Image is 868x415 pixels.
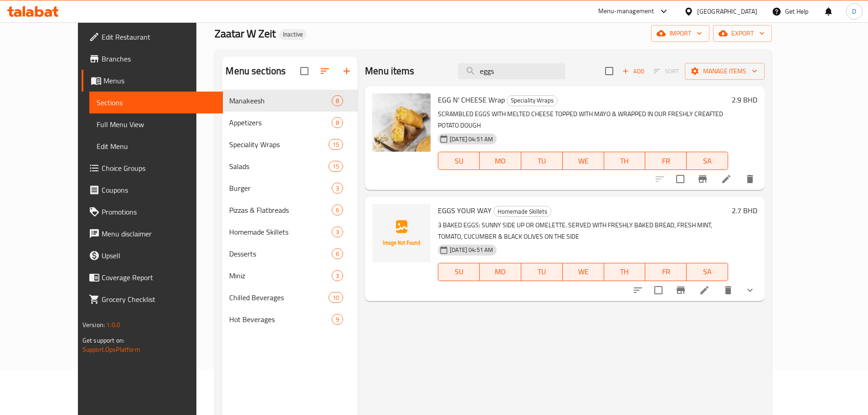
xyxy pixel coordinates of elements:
h2: Menu sections [226,64,286,78]
div: items [329,292,343,303]
a: Edit menu item [699,285,710,296]
span: Manage items [692,66,757,77]
span: EGG N' CHEESE Wrap [438,93,505,107]
button: Add [619,64,648,78]
span: 9 [332,315,343,324]
span: Desserts [229,248,332,259]
input: search [458,63,565,79]
button: Branch-specific-item [692,168,714,190]
button: WE [563,263,604,281]
span: [DATE] 04:51 AM [446,135,497,143]
span: export [720,28,765,39]
span: Salads [229,161,328,172]
img: EGGS YOUR WAY [372,204,431,262]
span: Coverage Report [102,272,216,283]
button: TH [604,152,646,170]
button: FR [645,263,687,281]
div: Miniz3 [222,265,358,287]
button: delete [739,168,761,190]
a: Coverage Report [82,266,223,288]
h2: Menu items [365,64,415,78]
button: FR [645,152,687,170]
button: import [651,25,709,42]
div: Miniz [229,270,332,281]
span: SA [690,154,724,168]
button: WE [563,152,604,170]
span: Inactive [279,31,307,38]
span: Coupons [102,184,216,195]
button: MO [480,152,521,170]
span: WE [566,154,601,168]
span: Speciality Wraps [507,95,557,106]
a: Menus [82,70,223,92]
div: Menu-management [598,6,654,17]
a: Grocery Checklist [82,288,223,310]
span: [DATE] 04:51 AM [446,246,497,254]
span: 10 [329,293,343,302]
span: 15 [329,140,343,149]
span: Select to update [671,169,690,189]
button: delete [717,279,739,301]
div: Chilled Beverages [229,292,328,303]
button: MO [480,263,521,281]
span: Full Menu View [97,119,216,130]
span: TH [608,265,642,278]
button: TU [521,263,563,281]
button: SA [687,263,728,281]
span: Burger [229,183,332,194]
span: Upsell [102,250,216,261]
span: 8 [332,97,343,105]
span: 3 [332,272,343,280]
nav: Menu sections [222,86,358,334]
span: WE [566,265,601,278]
div: Speciality Wraps15 [222,133,358,155]
div: Homemade Skillets [493,206,551,217]
a: Full Menu View [89,113,223,135]
button: Manage items [685,63,765,80]
div: Homemade Skillets [229,226,332,237]
div: Hot Beverages9 [222,308,358,330]
span: SA [690,265,724,278]
span: Select section first [648,64,685,78]
div: items [332,226,343,237]
span: 8 [332,118,343,127]
div: Homemade Skillets3 [222,221,358,243]
span: FR [649,265,683,278]
div: items [332,248,343,259]
span: EGGS YOUR WAY [438,204,492,217]
span: Zaatar W Zeit [215,23,276,44]
span: Promotions [102,206,216,217]
span: 6 [332,206,343,215]
span: 3 [332,228,343,236]
span: Choice Groups [102,163,216,174]
span: Version: [82,319,105,331]
span: MO [483,265,518,278]
span: TU [525,154,559,168]
span: Select to update [649,281,668,300]
button: TH [604,263,646,281]
span: TH [608,154,642,168]
button: SU [438,152,480,170]
button: sort-choices [627,279,649,301]
div: items [329,161,343,172]
button: SA [687,152,728,170]
a: Choice Groups [82,157,223,179]
span: Pizzas & Flatbreads [229,205,332,215]
span: Manakeesh [229,95,332,106]
a: Upsell [82,245,223,266]
span: Grocery Checklist [102,294,216,305]
a: Support.OpsPlatform [82,343,140,355]
span: Speciality Wraps [229,139,328,150]
div: Salads15 [222,155,358,177]
span: TU [525,265,559,278]
div: Appetizers8 [222,112,358,133]
div: [GEOGRAPHIC_DATA] [697,6,757,16]
img: EGG N' CHEESE Wrap [372,93,431,152]
button: Branch-specific-item [670,279,692,301]
span: Branches [102,53,216,64]
div: Chilled Beverages10 [222,287,358,308]
span: import [658,28,702,39]
span: D [852,6,856,16]
a: Edit Menu [89,135,223,157]
span: 15 [329,162,343,171]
